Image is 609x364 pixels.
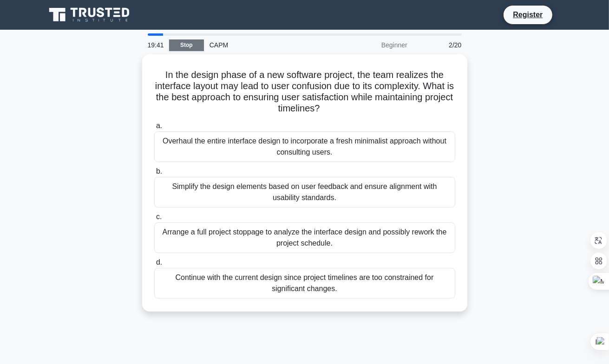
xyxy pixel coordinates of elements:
div: Simplify the design elements based on user feedback and ensure alignment with usability standards. [154,177,455,208]
div: 2/20 [413,36,467,54]
a: Stop [169,39,204,51]
div: Beginner [332,36,413,54]
span: a. [156,122,162,130]
span: d. [156,258,162,266]
span: b. [156,167,162,175]
div: CAPM [204,36,332,54]
div: 19:41 [142,36,169,54]
div: Continue with the current design since project timelines are too constrained for significant chan... [154,268,455,299]
span: c. [156,213,162,221]
h5: In the design phase of a new software project, the team realizes the interface layout may lead to... [153,69,456,115]
div: Arrange a full project stoppage to analyze the interface design and possibly rework the project s... [154,222,455,253]
div: Overhaul the entire interface design to incorporate a fresh minimalist approach without consultin... [154,131,455,162]
a: Register [507,9,548,20]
